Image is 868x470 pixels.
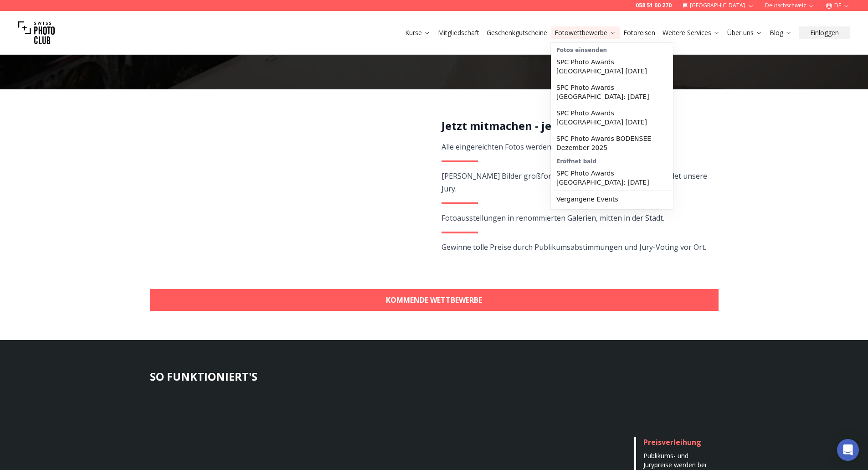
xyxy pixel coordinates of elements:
a: Vergangene Events [553,191,671,207]
button: Kurse [401,26,434,39]
img: Swiss photo club [18,15,55,51]
a: 058 51 00 270 [636,2,672,9]
h3: SO FUNKTIONIERT'S [150,369,719,384]
div: Open Intercom Messenger [837,439,859,461]
span: Alle eingereichten Fotos werden gedruckt & ausgestellt. [442,142,632,152]
a: SPC Photo Awards BODENSEE Dezember 2025 [553,130,671,156]
a: Mitgliedschaft [438,28,479,37]
a: SPC Photo Awards [GEOGRAPHIC_DATA] [DATE] [553,54,671,79]
a: Blog [770,28,792,37]
a: Weitere Services [663,28,720,37]
a: SPC Photo Awards [GEOGRAPHIC_DATA] [DATE] [553,105,671,130]
span: Fotoausstellungen in renommierten Galerien, mitten in der Stadt. [442,213,664,223]
button: Geschenkgutscheine [483,26,551,39]
a: Geschenkgutscheine [487,28,547,37]
button: Einloggen [799,26,850,39]
a: KOMMENDE WETTBEWERBE [150,289,719,311]
a: Fotowettbewerbe [555,28,616,37]
button: Blog [766,26,796,39]
span: [PERSON_NAME] Bilder großformatig ausgestellt werden, entscheidet unsere Jury. [442,171,707,194]
a: Kurse [405,28,431,37]
button: Mitgliedschaft [434,26,483,39]
a: Fotoreisen [623,28,655,37]
a: SPC Photo Awards [GEOGRAPHIC_DATA]: [DATE] [553,165,671,191]
a: Über uns [727,28,762,37]
button: Über uns [724,26,766,39]
button: Weitere Services [659,26,724,39]
span: Preisverleihung [643,437,701,447]
span: Gewinne tolle Preise durch Publikumsabstimmungen und Jury-Voting vor Ort. [442,242,706,252]
div: Eröffnet bald [553,156,671,165]
a: SPC Photo Awards [GEOGRAPHIC_DATA]: [DATE] [553,79,671,105]
div: Fotos einsenden [553,45,671,54]
h2: Jetzt mitmachen - jeder darf teilnehmen! [442,119,708,133]
button: Fotowettbewerbe [551,26,620,39]
button: Fotoreisen [620,26,659,39]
